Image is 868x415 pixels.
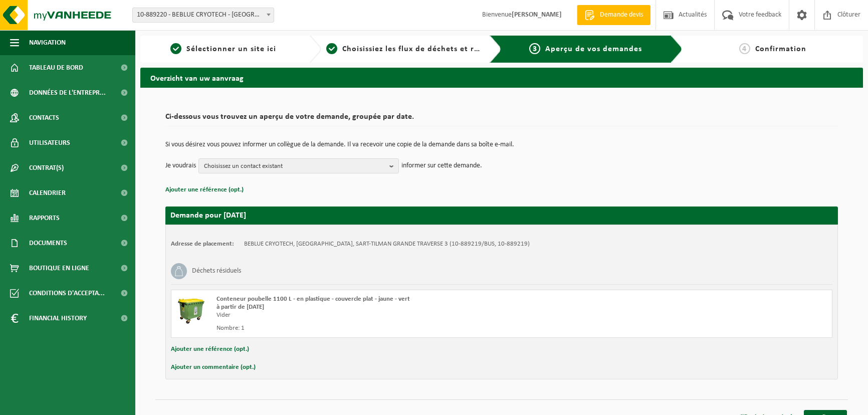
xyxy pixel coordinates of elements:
[132,8,274,23] span: 10-889220 - BEBLUE CRYOTECH - LIÈGE
[326,43,337,54] span: 2
[755,45,806,53] span: Confirmation
[326,43,482,55] a: 2Choisissiez les flux de déchets et récipients
[165,141,838,148] p: Si vous désirez vous pouvez informer un collègue de la demande. Il va recevoir une copie de la de...
[216,324,542,332] div: Nombre: 1
[133,8,274,22] span: 10-889220 - BEBLUE CRYOTECH - LIÈGE
[192,263,241,279] h3: Déchets résiduels
[216,304,264,310] strong: à partir de [DATE]
[145,43,301,55] a: 1Sélectionner un site ici
[342,45,509,53] span: Choisissiez les flux de déchets et récipients
[512,11,562,19] strong: [PERSON_NAME]
[176,295,206,325] img: WB-1100-HPE-GN-50.png
[29,306,87,331] span: Financial History
[244,240,530,248] td: BEBLUE CRYOTECH, [GEOGRAPHIC_DATA], SART-TILMAN GRANDE TRAVERSE 3 (10-889219/BUS, 10-889219)
[165,113,838,126] h2: Ci-dessous vous trouvez un aperçu de votre demande, groupée par date.
[29,256,89,281] span: Boutique en ligne
[29,281,105,306] span: Conditions d'accepta...
[171,241,234,247] strong: Adresse de placement:
[29,30,66,55] span: Navigation
[171,361,256,374] button: Ajouter un commentaire (opt.)
[529,43,540,54] span: 3
[170,43,181,54] span: 1
[204,159,385,174] span: Choisissez un contact existant
[545,45,642,53] span: Aperçu de vos demandes
[198,158,399,173] button: Choisissez un contact existant
[597,10,645,20] span: Demande devis
[29,130,70,155] span: Utilisateurs
[29,231,67,256] span: Documents
[171,343,249,356] button: Ajouter une référence (opt.)
[29,155,64,180] span: Contrat(s)
[165,183,244,196] button: Ajouter une référence (opt.)
[29,180,66,205] span: Calendrier
[216,296,410,302] span: Conteneur poubelle 1100 L - en plastique - couvercle plat - jaune - vert
[140,68,863,87] h2: Overzicht van uw aanvraag
[216,311,542,319] div: Vider
[165,158,196,173] p: Je voudrais
[170,212,246,220] strong: Demande pour [DATE]
[401,158,482,173] p: informer sur cette demande.
[29,205,60,231] span: Rapports
[577,5,650,25] a: Demande devis
[739,43,750,54] span: 4
[29,105,59,130] span: Contacts
[29,80,106,105] span: Données de l'entrepr...
[186,45,276,53] span: Sélectionner un site ici
[29,55,83,80] span: Tableau de bord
